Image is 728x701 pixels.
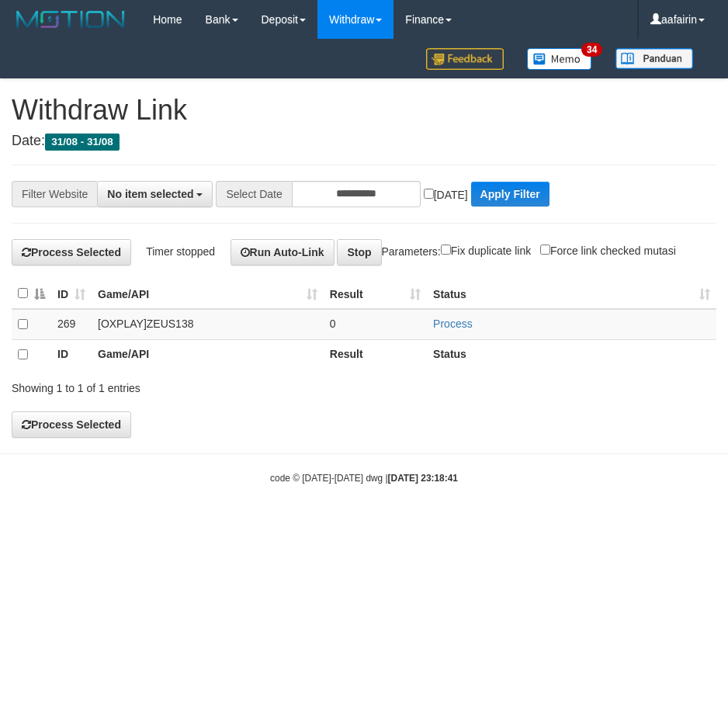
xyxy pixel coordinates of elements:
[92,339,324,370] th: Game/API
[45,134,120,151] span: 31/08 - 31/08
[388,473,458,484] strong: [DATE] 23:18:41
[107,188,193,200] span: No item selected
[51,309,92,340] td: 269
[426,48,504,70] img: Feedback.jpg
[92,279,324,309] th: Game/API: activate to sort column ascending
[441,245,451,255] input: Fix duplicate link
[12,239,131,265] button: Process Selected
[424,189,434,199] input: [DATE]
[51,279,92,309] th: ID: activate to sort column ascending
[337,239,381,265] button: Stop
[540,245,550,255] input: Force link checked mutasi
[424,186,468,203] label: [DATE]
[540,241,676,257] label: Force link checked mutasi
[216,181,291,207] span: Select Date
[231,239,335,265] button: Run Auto-Link
[12,411,131,438] button: Process Selected
[441,241,532,257] label: Fix duplicate link
[427,279,716,309] th: Status: activate to sort column ascending
[12,374,292,396] div: Showing 1 to 1 of 1 entries
[12,8,130,31] img: MOTION_logo.png
[12,95,716,126] h1: Withdraw Link
[12,181,97,207] div: Filter Website
[330,318,336,330] span: 0
[427,339,716,370] th: Status
[92,309,324,340] td: [OXPLAY] ZEUS138
[471,182,549,206] button: Apply Filter
[146,245,215,257] span: Timer stopped
[12,134,716,149] h4: Date:
[51,339,92,370] th: ID
[324,279,427,309] th: Result: activate to sort column ascending
[324,339,427,370] th: Result
[581,43,602,57] span: 34
[515,39,604,78] a: 34
[433,318,473,330] a: Process
[270,473,458,484] small: code © [DATE]-[DATE] dwg |
[615,48,693,69] img: panduan.png
[12,239,716,265] h4: Parameters:
[527,48,592,70] img: Button%20Memo.svg
[97,181,213,207] button: No item selected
